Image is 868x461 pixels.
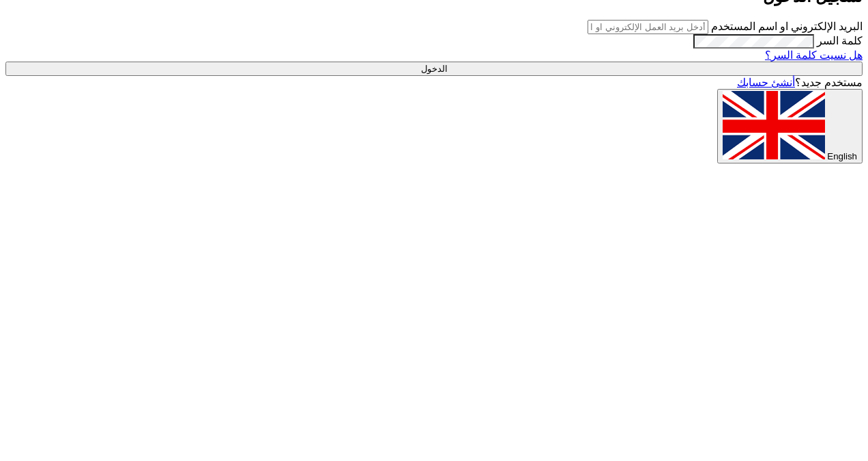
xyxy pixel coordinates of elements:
label: البريد الإلكتروني او اسم المستخدم [711,21,863,32]
input: أدخل بريد العمل الإلكتروني او اسم المستخدم الخاص بك ... [588,20,708,34]
label: كلمة السر [817,35,863,47]
a: أنشئ حسابك [737,77,795,88]
img: en-US.png [723,91,825,159]
a: هل نسيت كلمة السر؟ [765,49,863,61]
input: الدخول [5,62,863,76]
button: English [717,89,863,163]
span: English [827,151,857,161]
div: مستخدم جديد؟ [5,76,863,89]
